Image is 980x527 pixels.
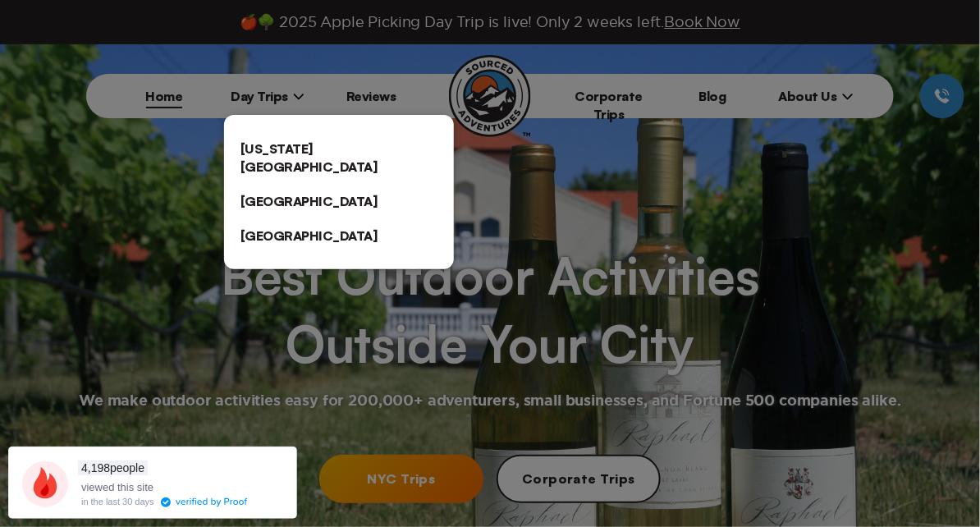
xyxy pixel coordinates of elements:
a: [GEOGRAPHIC_DATA] [224,184,454,218]
div: in the last 30 days [81,497,154,506]
span: people [78,461,148,475]
a: [US_STATE][GEOGRAPHIC_DATA] [224,131,454,184]
a: [GEOGRAPHIC_DATA] [224,218,454,253]
span: viewed this site [81,481,153,493]
span: 4,198 [81,461,110,474]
